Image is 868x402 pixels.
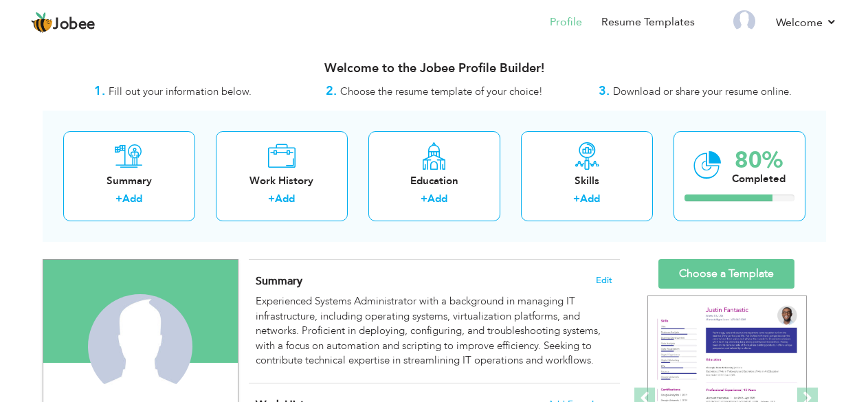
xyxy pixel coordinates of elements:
div: Skills [532,174,642,188]
div: Completed [732,172,786,186]
a: Jobee [31,12,96,34]
span: Edit [596,276,612,285]
h4: Adding a summary is a quick and easy way to highlight your experience and interests. [256,274,612,288]
label: + [421,192,427,206]
div: Work History [227,174,337,188]
a: Profile [550,14,582,30]
strong: 2. [326,82,337,100]
label: + [268,192,275,206]
a: Welcome [776,14,837,31]
strong: 1. [94,82,105,100]
label: + [573,192,580,206]
img: Hamza Munawar [88,294,192,399]
div: 80% [732,149,786,172]
div: Summary [74,174,184,188]
img: jobee.io [31,12,53,34]
h3: Welcome to the Jobee Profile Builder! [43,62,826,76]
span: Choose the resume template of your choice! [340,85,543,98]
span: Jobee [53,17,96,32]
a: Choose a Template [658,259,794,289]
a: Add [427,192,447,205]
span: Fill out your information below. [109,85,252,98]
label: + [115,192,122,206]
img: Profile Img [733,10,755,32]
a: Add [275,192,295,205]
div: Experienced Systems Administrator with a background in managing IT infrastructure, including oper... [256,294,612,368]
div: Education [379,174,489,188]
strong: 3. [599,82,610,100]
a: Add [580,192,600,205]
span: Summary [256,273,302,289]
a: Resume Templates [601,14,695,30]
span: Download or share your resume online. [613,85,792,98]
a: Add [122,192,142,205]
